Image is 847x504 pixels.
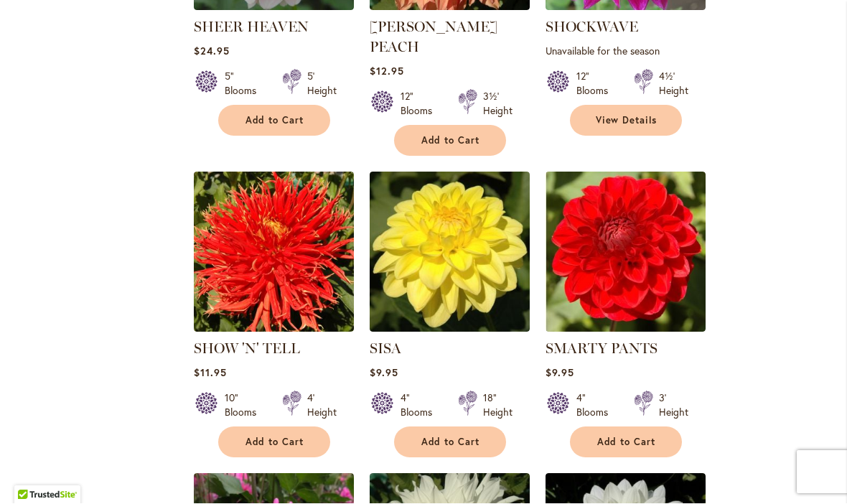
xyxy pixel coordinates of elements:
[194,45,230,58] span: $24.95
[421,437,480,449] span: Add to Cart
[194,19,309,36] a: SHEER HEAVEN
[483,391,513,420] div: 18" Height
[394,126,506,157] button: Add to Cart
[546,366,574,380] span: $9.95
[194,172,354,332] img: SHOW 'N' TELL
[370,322,530,335] a: SISA
[570,427,682,458] button: Add to Cart
[401,391,441,420] div: 4" Blooms
[370,366,398,380] span: $9.95
[394,427,506,458] button: Add to Cart
[596,115,658,127] span: View Details
[225,70,265,98] div: 5" Blooms
[11,453,51,493] iframe: Launch Accessibility Center
[659,70,688,98] div: 4½' Height
[576,391,617,420] div: 4" Blooms
[194,366,227,380] span: $11.95
[546,19,638,36] a: SHOCKWAVE
[421,135,480,147] span: Add to Cart
[218,106,330,136] button: Add to Cart
[225,391,265,420] div: 10" Blooms
[546,45,706,58] p: Unavailable for the season
[546,340,658,358] a: SMARTY PANTS
[307,70,337,98] div: 5' Height
[370,19,497,56] a: [PERSON_NAME] PEACH
[194,322,354,335] a: SHOW 'N' TELL
[576,70,617,98] div: 12" Blooms
[659,391,688,420] div: 3' Height
[483,90,513,118] div: 3½' Height
[194,340,300,358] a: SHOW 'N' TELL
[546,172,706,332] img: SMARTY PANTS
[546,322,706,335] a: SMARTY PANTS
[370,340,401,358] a: SISA
[401,90,441,118] div: 12" Blooms
[245,115,304,127] span: Add to Cart
[307,391,337,420] div: 4' Height
[218,427,330,458] button: Add to Cart
[245,437,304,449] span: Add to Cart
[370,172,530,332] img: SISA
[570,106,682,136] a: View Details
[370,65,404,78] span: $12.95
[597,437,656,449] span: Add to Cart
